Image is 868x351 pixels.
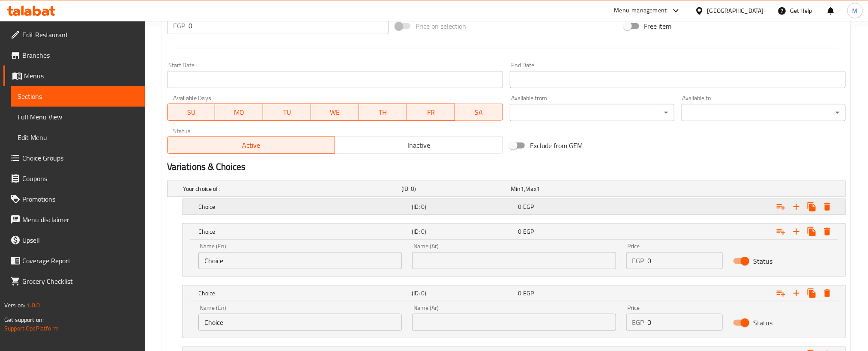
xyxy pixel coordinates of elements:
span: WE [314,106,356,119]
button: SA [455,104,503,121]
button: Add new choice [789,199,804,214]
button: Active [167,137,335,154]
span: 0 [518,288,522,299]
input: Enter name Ar [412,252,616,269]
a: Support.OpsPlatform [4,323,59,334]
a: Sections [11,86,145,107]
h5: Choice [198,202,408,211]
button: FR [407,104,455,121]
span: Version: [4,300,25,311]
span: Get support on: [4,314,44,325]
h5: Choice [198,227,408,236]
span: TH [362,106,404,119]
span: Price on selection [416,21,466,31]
div: Expand [183,199,845,214]
button: Add choice group [773,224,789,239]
a: Menus [3,65,145,86]
button: Add choice group [773,199,789,214]
button: Delete Choice [820,199,835,214]
span: Status [753,256,772,266]
button: WE [311,104,359,121]
button: Add choice group [773,286,789,301]
button: SU [167,104,216,121]
span: Sections [18,91,138,101]
span: Coupons [22,173,138,184]
span: Active [171,139,332,152]
a: Coverage Report [3,250,145,271]
span: Min [511,183,521,194]
div: , [511,184,617,193]
span: Inactive [338,139,500,152]
a: Full Menu View [11,107,145,127]
input: Please enter price [648,252,723,269]
h5: (ID: 0) [412,202,515,211]
span: Menu disclaimer [22,214,138,225]
span: FR [410,106,452,119]
button: Add new choice [789,224,804,239]
a: Promotions [3,189,145,209]
input: Enter name En [198,314,402,331]
h2: Variations & Choices [167,161,846,173]
a: Edit Menu [11,127,145,148]
button: Clone new choice [804,286,820,301]
button: Clone new choice [804,199,820,214]
span: Grocery Checklist [22,276,138,286]
button: TU [263,104,311,121]
h5: (ID: 0) [412,227,515,236]
span: Coverage Report [22,256,138,266]
p: EGP [173,21,185,31]
span: SA [458,106,500,119]
button: Delete Choice [820,224,835,239]
input: Enter name En [198,252,402,269]
span: M [853,6,858,15]
span: Max [526,183,536,194]
input: Enter name Ar [412,314,616,331]
a: Choice Groups [3,148,145,168]
h5: Your choice of: [183,184,398,193]
button: Inactive [335,137,503,154]
div: ​ [510,104,674,121]
button: Add new choice [789,286,804,301]
input: Please enter price [189,17,389,34]
span: Edit Restaurant [22,30,138,40]
button: TH [359,104,407,121]
span: Exclude from GEM [530,140,583,151]
span: Choice Groups [22,153,138,163]
div: ​ [681,104,846,121]
h5: (ID: 0) [401,184,507,193]
div: Expand [168,181,845,196]
span: Full Menu View [18,112,138,122]
span: Menus [24,71,138,81]
span: Free item [644,21,672,31]
div: Expand [183,224,845,239]
span: SU [171,106,212,119]
span: Edit Menu [18,132,138,143]
p: EGP [632,256,644,266]
span: TU [266,106,308,119]
div: Menu-management [614,6,667,16]
div: [GEOGRAPHIC_DATA] [707,6,764,15]
button: Clone new choice [804,224,820,239]
span: EGP [523,288,534,299]
span: 0 [518,226,522,237]
span: Status [753,318,772,328]
span: 1 [536,183,540,194]
h5: (ID: 0) [412,289,515,297]
a: Menu disclaimer [3,209,145,230]
button: Delete Choice [820,286,835,301]
input: Please enter price [648,314,723,331]
span: Promotions [22,194,138,204]
span: EGP [523,201,534,212]
span: 1.0.0 [27,300,40,311]
span: Upsell [22,235,138,245]
p: EGP [632,317,644,327]
span: Branches [22,50,138,60]
span: EGP [523,226,534,237]
a: Branches [3,45,145,65]
span: 0 [518,201,522,212]
a: Coupons [3,168,145,189]
a: Grocery Checklist [3,271,145,292]
div: Expand [183,286,845,301]
button: MO [215,104,263,121]
a: Edit Restaurant [3,24,145,45]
